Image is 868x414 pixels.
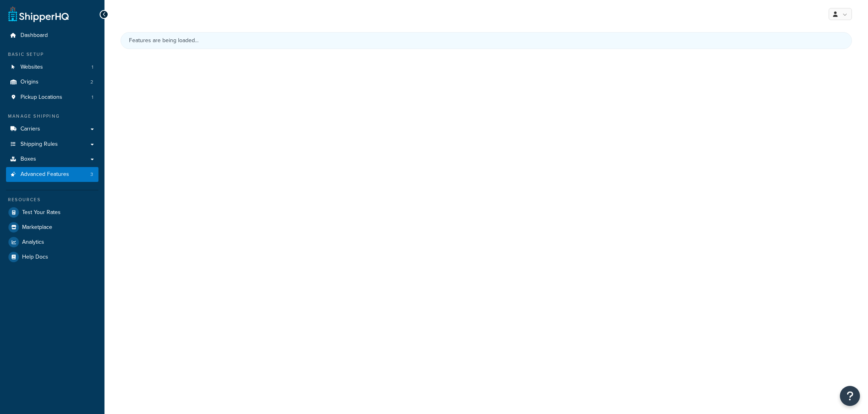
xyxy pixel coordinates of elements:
[6,90,98,105] a: Pickup Locations1
[20,94,62,101] span: Pickup Locations
[6,235,98,249] a: Analytics
[6,75,98,90] li: Origins
[6,28,98,43] a: Dashboard
[6,60,98,75] a: Websites1
[121,32,852,49] div: Features are being loaded...
[20,156,36,163] span: Boxes
[6,220,98,235] a: Marketplace
[22,224,52,231] span: Marketplace
[6,122,98,137] a: Carriers
[6,90,98,105] li: Pickup Locations
[6,51,98,58] div: Basic Setup
[6,75,98,90] a: Origins2
[6,152,98,167] a: Boxes
[92,94,93,101] span: 1
[6,167,98,182] li: Advanced Features
[20,64,43,71] span: Websites
[20,141,58,148] span: Shipping Rules
[840,386,860,406] button: Open Resource Center
[6,205,98,220] a: Test Your Rates
[22,254,48,261] span: Help Docs
[90,171,93,178] span: 3
[22,209,61,216] span: Test Your Rates
[20,79,39,86] span: Origins
[20,32,48,39] span: Dashboard
[90,79,93,86] span: 2
[6,60,98,75] li: Websites
[22,239,44,246] span: Analytics
[6,167,98,182] a: Advanced Features3
[6,196,98,203] div: Resources
[6,113,98,120] div: Manage Shipping
[6,250,98,264] a: Help Docs
[20,171,69,178] span: Advanced Features
[92,64,93,71] span: 1
[6,137,98,152] a: Shipping Rules
[20,126,40,133] span: Carriers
